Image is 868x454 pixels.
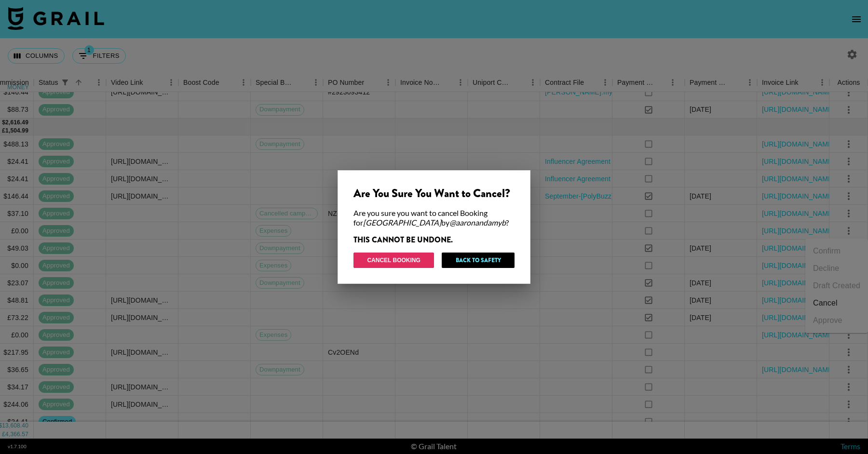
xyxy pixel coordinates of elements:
[353,253,434,268] button: Cancel Booking
[363,218,441,227] em: [GEOGRAPHIC_DATA]
[353,186,515,200] div: Are You Sure You Want to Cancel?
[353,235,515,245] div: THIS CANNOT BE UNDONE.
[353,208,515,227] div: Are you sure you want to cancel Booking for by ?
[442,253,515,268] button: Back to Safety
[449,218,506,227] em: @ aaronandamyb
